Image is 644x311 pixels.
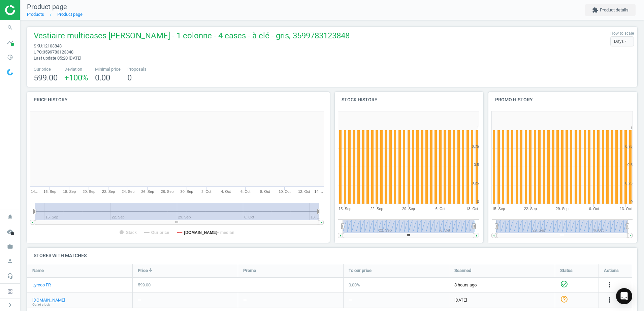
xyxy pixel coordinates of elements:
tspan: 22. Sep [102,189,115,194]
tspan: 6. Oct [589,207,599,211]
tspan: 29. Sep [556,207,569,211]
button: more_vert [606,281,614,289]
tspan: 2. Oct [201,189,211,194]
i: cloud_done [4,225,17,238]
text: 0.25 [472,181,479,185]
h4: Stores with matches [27,248,637,264]
img: ajHJNr6hYgQAAAAASUVORK5CYII= [5,5,53,15]
text: 0 [631,200,633,204]
span: To our price [349,268,372,274]
span: Price [138,268,148,274]
span: 12103848 [43,43,62,48]
tspan: 22. Sep [524,207,537,211]
h4: Promo history [488,92,637,108]
tspan: 14.… [31,189,39,194]
text: 0.5 [474,163,479,167]
span: 8 hours ago [454,282,550,288]
span: 0 [127,73,132,82]
tspan: 20. Sep [83,189,95,194]
span: Minimal price [95,66,121,72]
tspan: 18. Sep [63,189,76,194]
h4: Price history [27,92,330,108]
tspan: 15. Sep [339,207,351,211]
tspan: Our price [151,230,169,235]
tspan: 15. Sep [492,207,505,211]
span: Vestiaire multicases [PERSON_NAME] - 1 colonne - 4 cases - à clé - gris, 3599783123848 [34,30,350,43]
span: 599.00 [34,73,58,82]
a: [DOMAIN_NAME] [32,297,65,303]
span: Out of stock [32,302,50,307]
span: upc : [34,49,43,55]
span: 3599783123848 [43,49,73,55]
span: Last update 05:20 [DATE] [34,56,81,61]
span: Deviation [64,66,88,72]
tspan: 13. … [311,215,320,219]
div: Days [610,36,634,46]
span: 0.00 % [349,282,360,287]
text: 1 [631,126,633,130]
i: pie_chart_outlined [4,51,17,64]
div: 599.00 [138,282,151,288]
i: notifications [4,210,17,223]
tspan: 13. Oct [466,207,478,211]
a: Product page [57,12,83,17]
div: Open Intercom Messenger [616,288,632,304]
i: check_circle_outline [560,280,568,288]
tspan: 29. Sep [402,207,415,211]
i: person [4,255,17,268]
tspan: 26. Sep [141,189,154,194]
span: +100 % [64,73,88,82]
tspan: Stack [126,230,137,235]
text: 0.75 [472,144,479,148]
tspan: 10. Oct [279,189,290,194]
tspan: 6. Oct [435,207,445,211]
div: — [243,297,247,303]
tspan: 24. Sep [122,189,134,194]
span: 0.00 [95,73,110,82]
tspan: 12. Oct [298,189,310,194]
tspan: 30. Sep [181,189,193,194]
i: help_outline [560,295,568,303]
tspan: 16. Sep [43,189,56,194]
span: Promo [243,268,256,274]
tspan: 6. Oct [240,189,250,194]
text: 0.5 [627,163,633,167]
i: search [4,21,17,34]
span: Scanned [454,268,471,274]
text: 0.75 [625,144,633,148]
button: extensionProduct details [585,4,636,16]
h4: Stock history [335,92,484,108]
span: Actions [604,268,619,274]
img: wGWNvw8QSZomAAAAABJRU5ErkJggg== [7,69,13,75]
tspan: 14.… [314,189,323,194]
tspan: 22. Sep [370,207,383,211]
span: Proposals [127,66,147,72]
label: How to scale [610,31,634,36]
tspan: 13. Oct [620,207,632,211]
tspan: 8. Oct [260,189,270,194]
span: Our price [34,66,58,72]
i: arrow_downward [148,267,153,273]
div: — [243,282,247,288]
i: extension [592,7,598,13]
span: Name [32,268,44,274]
tspan: 4. Oct [221,189,231,194]
i: timeline [4,36,17,49]
tspan: 28. Sep [161,189,174,194]
div: — [349,297,352,303]
text: 1 [477,126,479,130]
span: Status [560,268,573,274]
span: [DATE] [454,297,550,303]
text: 0 [477,200,479,204]
div: — [138,297,141,303]
i: chevron_right [6,301,14,309]
a: Products [27,12,44,17]
button: more_vert [606,296,614,305]
i: more_vert [606,281,614,289]
tspan: median [220,230,234,235]
span: Product page [27,3,67,11]
span: sku : [34,43,43,48]
a: Lyreco FR [32,282,51,288]
i: headset_mic [4,270,17,282]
